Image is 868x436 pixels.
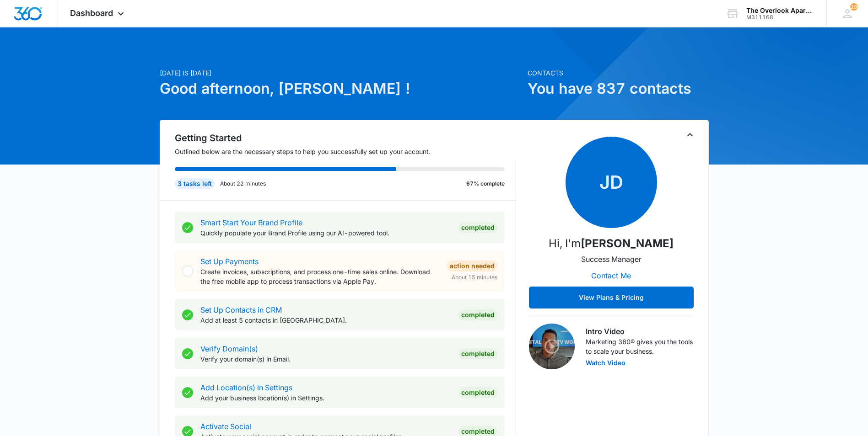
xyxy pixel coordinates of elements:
span: JD [566,137,657,228]
h1: Good afternoon, [PERSON_NAME] ! [160,78,522,100]
p: [DATE] is [DATE] [160,68,522,78]
p: Marketing 360® gives you the tools to scale your business. [586,337,694,356]
button: Contact Me [582,265,640,287]
span: Dashboard [70,8,113,18]
button: Watch Video [586,360,625,366]
div: Action Needed [447,261,497,271]
div: account id [746,14,813,21]
p: Create invoices, subscriptions, and process one-time sales online. Download the free mobile app t... [200,267,440,286]
h2: Getting Started [175,131,516,145]
p: Success Manager [581,254,642,265]
a: Set Up Payments [200,257,259,266]
a: Verify Domain(s) [200,344,258,353]
h3: Intro Video [586,326,694,337]
a: Set Up Contacts in CRM [200,305,282,314]
p: Contacts [528,68,709,78]
img: Intro Video [529,324,575,369]
a: Smart Start Your Brand Profile [200,218,302,227]
div: Completed [458,309,497,320]
p: Verify your domain(s) in Email. [200,354,451,364]
p: About 22 minutes [220,180,266,188]
h1: You have 837 contacts [528,78,709,100]
div: 3 tasks left [175,178,215,189]
span: About 15 minutes [452,273,497,282]
a: Add Location(s) in Settings [200,383,292,392]
button: Toggle Collapse [685,129,695,140]
div: account name [746,7,813,14]
div: Completed [458,348,497,359]
a: Activate Social [200,422,251,431]
p: Outlined below are the necessary steps to help you successfully set up your account. [175,147,516,156]
div: Completed [458,222,497,233]
div: notifications count [850,3,857,11]
p: Add your business location(s) in Settings. [200,393,451,403]
p: Hi, I'm [549,235,674,252]
p: 67% complete [466,180,505,188]
p: Quickly populate your Brand Profile using our AI-powered tool. [200,228,451,238]
span: 19 [850,3,857,11]
button: View Plans & Pricing [529,287,694,308]
p: Add at least 5 contacts in [GEOGRAPHIC_DATA]. [200,315,451,325]
strong: [PERSON_NAME] [581,237,674,250]
div: Completed [458,387,497,398]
